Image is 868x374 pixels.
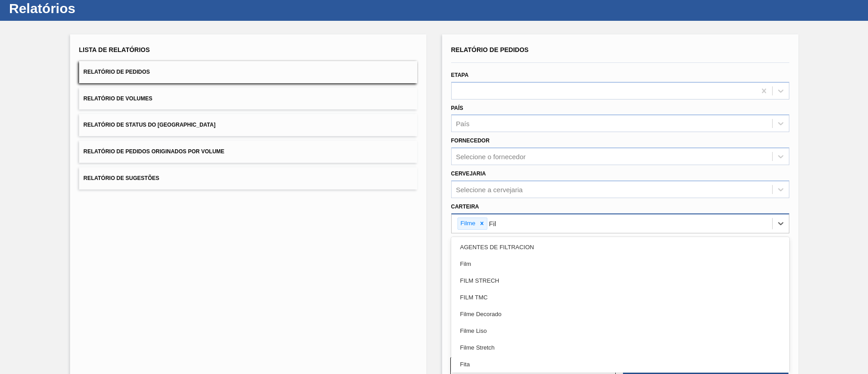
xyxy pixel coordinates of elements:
[451,306,789,322] div: Filme Decorado
[84,95,152,102] span: Relatório de Volumes
[84,148,225,155] span: Relatório de Pedidos Originados por Volume
[451,272,789,289] div: FILM STRECH
[451,72,469,78] label: Etapa
[451,339,789,356] div: Filme Stretch
[451,204,479,210] label: Carteira
[451,170,486,177] label: Cervejaria
[79,61,417,83] button: Relatório de Pedidos
[451,256,789,272] div: Film
[451,356,789,373] div: Fita
[84,175,160,181] span: Relatório de Sugestões
[84,122,216,128] span: Relatório de Status do [GEOGRAPHIC_DATA]
[451,105,463,111] label: País
[456,185,523,193] div: Selecione a cervejaria
[79,114,417,136] button: Relatório de Status do [GEOGRAPHIC_DATA]
[451,289,789,306] div: FILM TMC
[79,88,417,110] button: Relatório de Volumes
[458,218,477,229] div: Filme
[84,69,150,75] span: Relatório de Pedidos
[451,137,490,144] label: Fornecedor
[451,322,789,339] div: Filme Liso
[451,239,789,256] div: AGENTES DE FILTRACION
[456,120,470,128] div: País
[451,46,529,53] span: Relatório de Pedidos
[79,46,150,53] span: Lista de Relatórios
[9,3,170,14] h1: Relatórios
[79,141,417,163] button: Relatório de Pedidos Originados por Volume
[456,153,526,161] div: Selecione o fornecedor
[79,167,417,189] button: Relatório de Sugestões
